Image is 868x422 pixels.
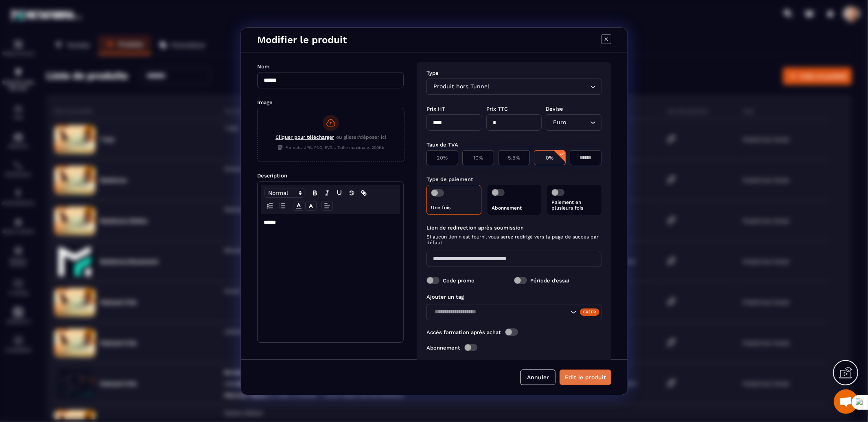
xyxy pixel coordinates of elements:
[257,63,269,70] label: Nom
[426,329,501,335] label: Accès formation après achat
[257,173,287,179] label: Description
[431,155,454,161] p: 20%
[426,234,601,245] span: Si aucun lien n'est fourni, vous serez redirigé vers la page de succès par défaut.
[257,99,273,105] label: Image
[546,114,601,131] div: Search for option
[443,277,474,283] label: Code promo
[275,134,334,140] span: Cliquer pour télécharger
[467,155,490,161] p: 10%
[546,106,563,112] label: Devise
[568,118,588,127] input: Search for option
[551,118,568,127] span: Euro
[426,106,445,112] label: Prix HT
[491,205,537,211] p: Abonnement
[551,199,597,211] p: Paiement en plusieurs fois
[432,82,491,91] span: Produit hors Tunnel
[834,389,858,414] div: Mở cuộc trò chuyện
[426,142,458,148] label: Taux de TVA
[486,106,507,112] label: Prix TTC
[426,225,601,231] label: Lien de redirection après soumission
[426,344,460,350] label: Abonnement
[503,155,525,161] p: 5.5%
[538,155,561,161] p: 0%
[257,34,347,46] h4: Modifier le produit
[336,134,386,142] span: ou glisser/déposer ici
[426,304,601,320] div: Search for option
[530,277,569,283] label: Période d’essai
[560,369,611,385] button: Edit le produit
[432,308,568,317] input: Search for option
[426,294,464,300] label: Ajouter un tag
[426,70,439,76] label: Type
[426,176,473,182] label: Type de paiement
[520,369,555,385] button: Annuler
[579,308,599,316] div: Créer
[277,144,384,150] span: Formats: JPG, PNG, SVG... Taille maximale: 200Kb
[431,205,477,210] p: Une fois
[491,82,588,91] input: Search for option
[426,79,601,95] div: Search for option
